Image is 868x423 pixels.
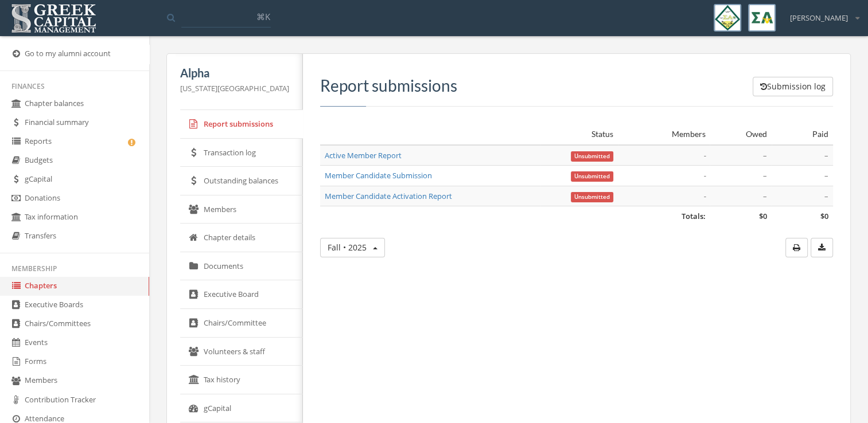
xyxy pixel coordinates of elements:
span: Unsubmitted [571,192,613,202]
th: Members [618,124,710,145]
a: Member Candidate Submission [325,170,432,181]
a: Documents [180,252,303,281]
span: – [824,191,828,201]
span: Unsubmitted [571,151,613,162]
th: Status [540,124,617,145]
a: Transaction log [180,139,303,167]
button: Fall • 2025 [320,238,385,257]
em: - [703,170,705,181]
em: - [703,191,705,201]
a: Report submissions [180,110,303,139]
button: Submission log [753,77,833,96]
span: – [763,191,767,201]
a: Chairs/Committee [180,309,303,338]
span: [PERSON_NAME] [790,13,848,23]
a: Member Candidate Activation Report [325,191,452,201]
a: Outstanding balances [180,167,303,195]
a: Unsubmitted [571,191,613,201]
span: – [824,150,828,160]
em: - [703,150,705,160]
p: [US_STATE][GEOGRAPHIC_DATA] [180,82,289,95]
a: Volunteers & staff [180,338,303,366]
th: Paid [772,124,833,145]
a: Tax history [180,366,303,394]
span: Fall • 2025 [328,242,367,253]
h5: Alpha [180,66,289,79]
span: – [824,170,828,181]
span: $0 [820,211,828,221]
div: [PERSON_NAME] [783,4,859,23]
span: – [763,170,767,181]
a: Members [180,195,303,224]
span: $0 [759,211,767,221]
span: – [763,150,767,160]
span: ⌘K [256,11,270,22]
a: Chapter details [180,224,303,252]
th: Owed [710,124,771,145]
a: Executive Board [180,280,303,309]
td: Totals: [320,206,710,226]
a: gCapital [180,394,303,423]
a: Active Member Report [325,150,402,160]
span: Unsubmitted [571,171,613,182]
a: Unsubmitted [571,150,613,160]
a: Unsubmitted [571,170,613,181]
h3: Report submissions [320,77,833,95]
